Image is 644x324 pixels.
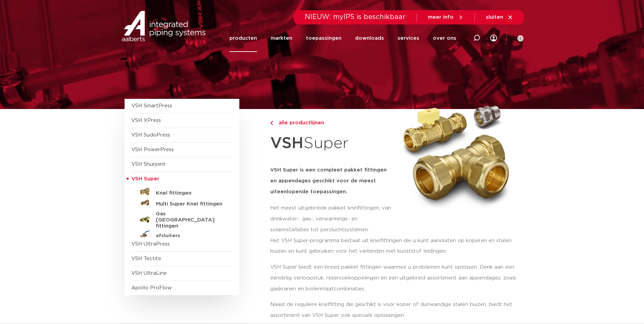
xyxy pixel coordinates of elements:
[486,14,513,20] a: sluiten
[270,130,393,157] h1: Super
[131,103,172,108] a: VSH SmartPress
[305,14,406,20] span: NIEUW: myIPS is beschikbaar
[131,132,170,138] a: VSH SudoPress
[275,120,324,125] span: alle productlijnen
[156,201,223,207] h5: Multi Super Knel fittingen
[270,136,303,151] strong: VSH
[131,241,170,247] a: VSH UltraPress
[156,233,223,239] h5: afsluiters
[355,24,384,52] a: downloads
[131,176,159,181] span: VSH Super
[131,285,172,290] a: Apollo ProFlow
[428,14,464,20] a: meer info
[229,24,456,52] nav: Menu
[131,229,233,240] a: afsluiters
[270,203,393,235] p: Het meest uitgebreide pakket knelfittingen, van drinkwater-, gas-, verwarmings- en solarinstallat...
[270,262,520,294] p: VSH Super biedt een breed pakket fittingen waarmee u problemen kunt oplossen. Denk aan een ééndel...
[131,208,233,229] a: Gas [GEOGRAPHIC_DATA] fittingen
[306,24,342,52] a: toepassingen
[131,197,233,208] a: Multi Super Knel fittingen
[229,24,257,52] a: producten
[270,165,393,197] h5: VSH Super is een compleet pakket fittingen en appendages geschikt voor de meest uiteenlopende toe...
[433,24,456,52] a: over ons
[131,118,161,123] a: VSH XPress
[131,186,233,197] a: Knel fittingen
[486,15,503,20] span: sluiten
[428,15,454,20] span: meer info
[131,147,174,152] a: VSH PowerPress
[398,24,419,52] a: services
[131,162,166,167] a: VSH Shurjoint
[156,211,223,229] h5: Gas [GEOGRAPHIC_DATA] fittingen
[131,256,161,261] a: VSH Tectite
[131,271,167,276] a: VSH UltraLine
[270,121,273,125] img: chevron-right.svg
[270,119,393,127] a: alle productlijnen
[271,24,292,52] a: markten
[490,24,497,52] div: my IPS
[156,190,223,196] h5: Knel fittingen
[270,235,520,257] p: Het VSH Super-programma bestaat uit knelfittingen die u kunt aansluiten op koperen en stalen buiz...
[270,299,520,321] p: Naast de reguliere knelfitting die geschikt is voor koper of dunwandige stalen buizen, biedt het ...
